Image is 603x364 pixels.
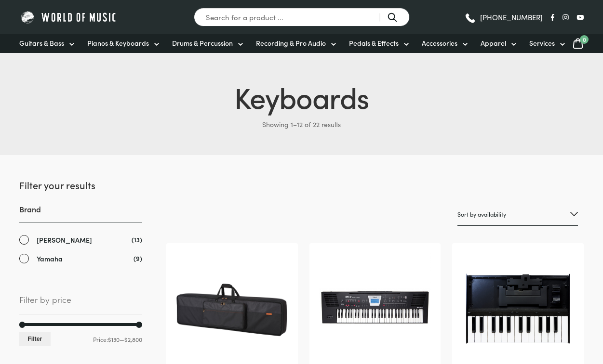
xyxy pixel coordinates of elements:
p: Showing 1–12 of 22 results [19,117,584,132]
span: Filter by price [19,293,142,315]
span: (9) [134,253,142,263]
a: [PERSON_NAME] [19,234,142,246]
select: Shop order [457,203,578,226]
img: World of Music [19,10,118,25]
div: Brand [19,204,142,264]
span: Pedals & Effects [349,38,399,48]
span: Guitars & Bass [19,38,64,48]
span: Recording & Pro Audio [256,38,326,48]
span: Drums & Percussion [172,38,233,48]
h3: Brand [19,204,142,222]
iframe: Chat with our support team [463,258,603,364]
span: Services [529,38,555,48]
input: Search for a product ... [194,8,410,26]
span: Pianos & Keyboards [87,38,149,48]
span: Apparel [481,38,506,48]
span: [PERSON_NAME] [37,234,92,246]
h2: Filter your results [19,178,142,192]
span: [PHONE_NUMBER] [480,13,543,21]
span: Accessories [422,38,457,48]
a: Yamaha [19,253,142,264]
button: Filter [19,332,51,346]
span: (13) [132,234,142,245]
span: Yamaha [37,253,63,264]
span: $2,800 [124,335,142,343]
h1: Keyboards [19,76,584,117]
div: Price: — [19,332,142,346]
span: 0 [580,35,589,44]
a: [PHONE_NUMBER] [464,10,543,25]
span: $130 [108,335,120,343]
